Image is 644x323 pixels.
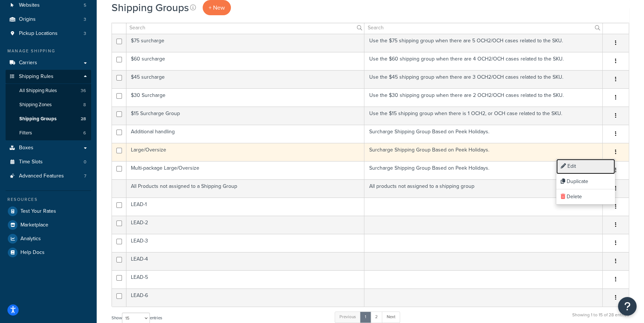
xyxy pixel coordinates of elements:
a: Pickup Locations 3 [6,27,91,40]
span: Time Slots [19,159,43,165]
li: Time Slots [6,155,91,169]
h1: Shipping Groups [112,0,189,15]
a: Time Slots 0 [6,155,91,169]
a: Previous [335,311,361,323]
a: Help Docs [6,246,91,259]
a: Shipping Rules [6,70,91,84]
td: LEAD-3 [126,234,364,252]
a: Origins 3 [6,13,91,26]
td: $45 surcharge [126,70,364,88]
td: LEAD-6 [126,288,364,307]
div: Resources [6,196,91,203]
span: Websites [19,2,40,9]
td: $75 surcharge [126,34,364,52]
a: Boxes [6,141,91,155]
a: Carriers [6,56,91,70]
a: Advanced Features 7 [6,169,91,183]
a: Delete [556,189,615,205]
span: Shipping Zones [19,102,52,108]
button: Open Resource Center [618,297,637,316]
td: Use the $30 shipping group when there are 2 OCH2/OCH cases related to the SKU. [364,88,603,107]
td: $60 surcharge [126,52,364,70]
span: 0 [84,159,86,165]
td: All products not assigned to a shipping group [364,179,603,198]
td: Large/Oversize [126,143,364,161]
span: Analytics [20,236,41,242]
td: Surcharge Shipping Group Based on Peek Holidays. [364,161,603,179]
li: Filters [6,126,91,140]
td: $15 Surcharge Group [126,107,364,125]
a: 2 [370,311,383,323]
li: Shipping Groups [6,112,91,126]
a: Marketplace [6,218,91,232]
a: All Shipping Rules 36 [6,84,91,98]
span: Shipping Groups [19,116,57,122]
span: 36 [81,88,86,94]
a: Shipping Zones 8 [6,98,91,112]
span: 6 [83,130,86,136]
span: 7 [84,173,86,179]
td: LEAD-4 [126,252,364,270]
span: 8 [83,102,86,108]
td: All Products not assigned to a Shipping Group [126,179,364,198]
a: Analytics [6,232,91,245]
span: 3 [84,30,86,37]
td: Surcharge Shipping Group Based on Peek Holidays. [364,143,603,161]
span: 3 [84,16,86,23]
li: Advanced Features [6,169,91,183]
span: Filters [19,130,32,136]
span: All Shipping Rules [19,88,57,94]
td: Use the $15 shipping group when there is 1 OCH2, or OCH case related to the SKU. [364,107,603,125]
span: Boxes [19,145,33,151]
span: + New [209,3,225,12]
td: Additional handling [126,125,364,143]
li: Pickup Locations [6,27,91,40]
span: 28 [81,116,86,122]
span: Shipping Rules [19,74,54,80]
a: Next [382,311,400,323]
span: Marketplace [20,222,48,228]
td: LEAD-1 [126,198,364,216]
td: Surcharge Shipping Group Based on Peek Holidays. [364,125,603,143]
span: Help Docs [20,249,45,256]
input: Search [126,21,364,34]
li: Shipping Zones [6,98,91,112]
span: Test Your Rates [20,208,56,215]
td: Multi-package Large/Oversize [126,161,364,179]
td: LEAD-5 [126,270,364,288]
a: Duplicate [556,174,615,189]
li: Shipping Rules [6,70,91,140]
span: 5 [84,2,86,9]
li: Origins [6,13,91,26]
td: Use the $75 shipping group when there are 5 OCH2/OCH cases related to the SKU. [364,34,603,52]
span: Advanced Features [19,173,64,179]
span: Origins [19,16,36,23]
a: Test Your Rates [6,205,91,218]
td: Use the $45 shipping group when there are 3 OCH2/OCH cases related to the SKU. [364,70,603,88]
input: Search [364,21,602,34]
td: Use the $60 shipping group when there are 4 OCH2/OCH cases related to the SKU. [364,52,603,70]
span: Carriers [19,60,37,66]
td: LEAD-2 [126,216,364,234]
a: 1 [360,311,371,323]
span: Pickup Locations [19,30,58,37]
li: All Shipping Rules [6,84,91,98]
td: $30 Surcharge [126,88,364,107]
div: Manage Shipping [6,48,91,54]
a: Edit [556,159,615,174]
a: Filters 6 [6,126,91,140]
a: Shipping Groups 28 [6,112,91,126]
